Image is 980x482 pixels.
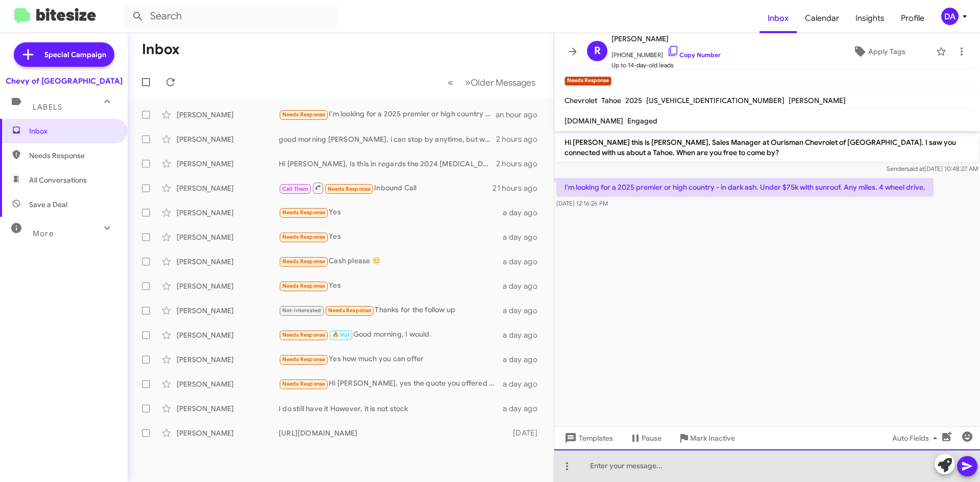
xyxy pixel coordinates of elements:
span: [PERSON_NAME] [611,33,721,45]
button: Pause [621,429,670,447]
div: a day ago [503,354,546,365]
span: Needs Response [282,380,326,387]
div: [PERSON_NAME] [177,306,279,316]
div: Yes [279,207,503,218]
div: Inbound Call [279,182,493,194]
span: Not-Interested [282,307,322,314]
span: Labels [33,103,62,112]
div: a day ago [503,257,546,267]
div: Chevy of [GEOGRAPHIC_DATA] [6,76,122,86]
span: 🔥 Hot [332,332,350,338]
div: [PERSON_NAME] [177,330,279,340]
div: [PERSON_NAME] [177,183,279,193]
div: Hi [PERSON_NAME], yes the quote you offered was not within my range. If you can offer a fair pric... [279,378,503,390]
div: Yes [279,280,503,292]
button: DA [933,8,969,25]
a: Special Campaign [14,42,114,67]
span: Inbox [759,4,797,33]
div: a day ago [503,232,546,242]
div: good morning [PERSON_NAME], i can stop by anytime, but wanted to make sure the numbers are good b... [279,134,496,144]
span: Needs Response [282,111,326,118]
span: Engaged [627,116,657,125]
span: Up to 14-day-old leads [611,60,721,70]
div: a day ago [503,403,546,414]
span: » [465,76,471,89]
a: Profile [893,4,933,33]
span: Needs Response [282,356,326,363]
div: [DATE] [508,428,546,438]
div: Hi [PERSON_NAME], Is this in regards the 2024 [MEDICAL_DATA] hybrid limited? [279,159,496,169]
span: R [594,43,601,59]
a: Insights [847,4,893,33]
div: [PERSON_NAME] [177,354,279,365]
div: a day ago [503,306,546,316]
div: [URL][DOMAIN_NAME] [279,428,508,438]
span: [PHONE_NUMBER] [611,45,721,60]
div: Cash please 🙂 [279,256,503,267]
a: Copy Number [667,51,721,59]
span: All Conversations [29,175,87,185]
div: [PERSON_NAME] [177,134,279,144]
button: Previous [442,72,459,93]
span: Needs Response [328,307,372,314]
div: [PERSON_NAME] [177,379,279,389]
span: said at [906,165,924,172]
span: Needs Response [282,209,326,216]
span: Needs Response [282,332,326,338]
div: [PERSON_NAME] [177,208,279,218]
span: [DATE] 12:16:26 PM [556,199,608,207]
div: a day ago [503,379,546,389]
span: Apply Tags [868,42,905,61]
span: Tahoe [601,96,621,105]
button: Templates [554,429,621,447]
div: Yes [279,231,503,243]
span: Older Messages [471,77,535,88]
div: I'm looking for a 2025 premier or high country - in dark ash. Under $75k with sunroof. Any miles.... [279,109,496,120]
span: Save a Deal [29,199,67,210]
span: Call Them [282,186,309,192]
span: « [448,76,453,89]
div: [PERSON_NAME] [177,257,279,267]
div: [PERSON_NAME] [177,232,279,242]
div: DA [941,8,959,25]
button: Apply Tags [826,42,931,61]
span: Special Campaign [44,49,106,60]
span: More [33,229,54,238]
span: Mark Inactive [690,429,735,447]
span: Needs Response [282,283,326,289]
span: Chevrolet [565,96,597,105]
div: 2 hours ago [496,134,546,144]
div: [PERSON_NAME] [177,159,279,169]
nav: Page navigation example [442,72,542,93]
span: Sender [DATE] 10:48:27 AM [887,165,978,172]
div: [PERSON_NAME] [177,428,279,438]
h1: Inbox [142,41,180,58]
div: a day ago [503,208,546,218]
div: 21 hours ago [493,183,546,193]
span: [US_VEHICLE_IDENTIFICATION_NUMBER] [646,96,785,105]
div: Thanks for the follow up [279,305,503,316]
button: Mark Inactive [670,429,743,447]
small: Needs Response [565,77,611,86]
div: a day ago [503,330,546,340]
div: Yes how much you can offer [279,353,503,365]
span: 2025 [625,96,642,105]
p: Hi [PERSON_NAME] this is [PERSON_NAME], Sales Manager at Ourisman Chevrolet of [GEOGRAPHIC_DATA].... [556,133,978,162]
div: [PERSON_NAME] [177,281,279,291]
div: I do still have it However, it is not stock [279,403,503,414]
button: Next [459,72,542,93]
button: Auto Fields [884,429,949,447]
span: Needs Response [328,186,371,192]
div: Good morning, I would. [279,329,503,341]
span: Inbox [29,126,116,136]
span: [PERSON_NAME] [789,96,846,105]
div: [PERSON_NAME] [177,110,279,120]
span: Needs Response [29,150,116,161]
div: 2 hours ago [496,159,546,169]
span: Templates [562,429,613,447]
span: Needs Response [282,258,326,265]
span: Needs Response [282,234,326,240]
a: Calendar [797,4,847,33]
